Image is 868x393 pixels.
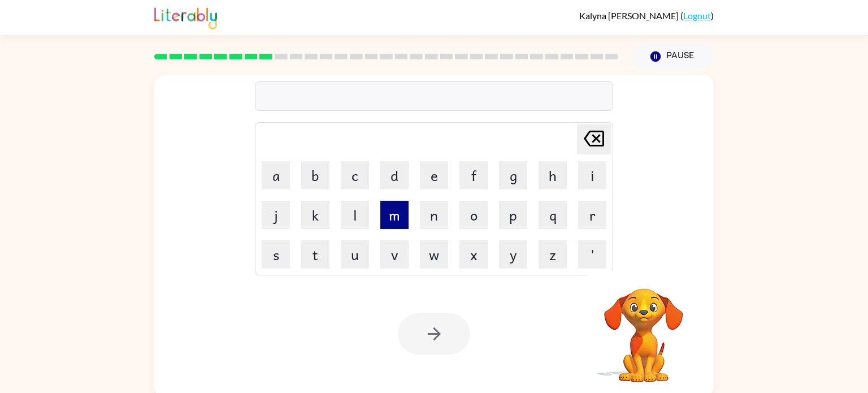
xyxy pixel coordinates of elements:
[587,271,700,384] video: Your browser must support playing .mp4 files to use Literably. Please try using another browser.
[341,161,369,189] button: c
[262,201,290,229] button: j
[539,201,567,229] button: q
[262,240,290,269] button: s
[459,201,488,229] button: o
[420,240,448,269] button: w
[578,161,606,189] button: i
[632,44,714,70] button: Pause
[459,240,488,269] button: x
[499,201,527,229] button: p
[683,10,711,21] a: Logout
[539,240,567,269] button: z
[578,201,606,229] button: r
[420,201,448,229] button: n
[499,240,527,269] button: y
[459,161,488,189] button: f
[499,161,527,189] button: g
[380,161,409,189] button: d
[578,240,606,269] button: '
[420,161,448,189] button: e
[301,240,329,269] button: t
[301,161,329,189] button: b
[579,10,680,21] span: Kalyna [PERSON_NAME]
[301,201,329,229] button: k
[380,201,409,229] button: m
[341,240,369,269] button: u
[262,161,290,189] button: a
[579,10,714,21] div: ( )
[154,5,217,29] img: Literably
[380,240,409,269] button: v
[539,161,567,189] button: h
[341,201,369,229] button: l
